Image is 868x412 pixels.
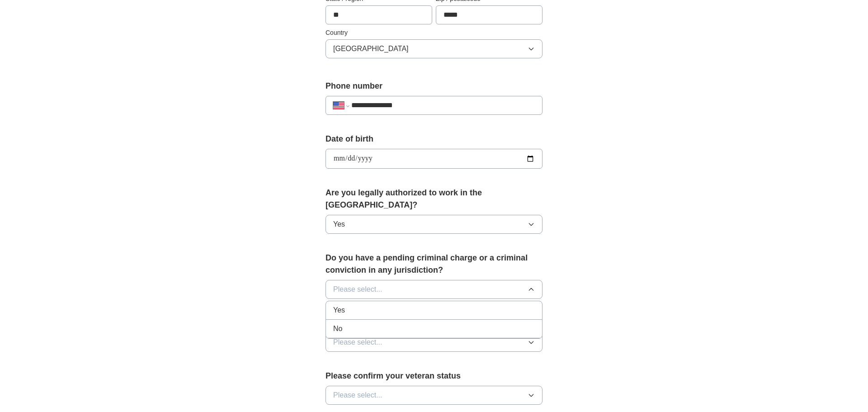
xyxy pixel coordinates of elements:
span: [GEOGRAPHIC_DATA] [333,43,409,54]
span: Yes [333,219,345,230]
label: Country [325,28,542,38]
span: Please select... [333,390,382,401]
button: Please select... [325,333,542,352]
label: Date of birth [325,133,542,145]
label: Are you legally authorized to work in the [GEOGRAPHIC_DATA]? [325,187,542,211]
label: Please confirm your veteran status [325,370,542,382]
button: Please select... [325,386,542,405]
span: Please select... [333,284,382,295]
span: No [333,323,342,334]
span: Yes [333,305,345,316]
button: [GEOGRAPHIC_DATA] [325,39,542,58]
button: Please select... [325,280,542,299]
label: Do you have a pending criminal charge or a criminal conviction in any jurisdiction? [325,252,542,276]
span: Please select... [333,337,382,348]
label: Phone number [325,80,542,92]
button: Yes [325,215,542,234]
